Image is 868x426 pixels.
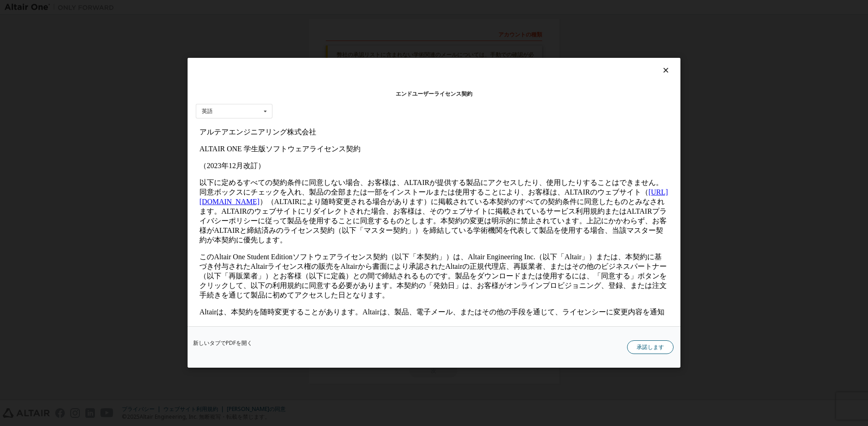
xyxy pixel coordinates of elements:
[4,55,467,72] font: 以下に定めるすべての契約条件に同意しない場合、お客様は、ALTAIRが提供する製品にアクセスしたり、使用したりすることはできません。同意ボックスにチェックを入れ、製品の全部または一部をインストー...
[4,4,120,12] font: アルテアエンジニアリング株式会社
[627,341,674,354] button: 承諾します
[202,108,213,115] font: 英語
[4,21,165,29] font: ALTAIR ONE 学生版ソフトウェアライセンス契約
[193,339,252,347] font: 新しいタブでPDFを開く
[4,184,469,201] font: Altairは、本契約を随時変更することがあります。Altairは、製品、電子メール、またはその他の手段を通じて、ライセンシーに変更内容を通知するよう合理的な努力を払います。
[4,129,471,175] font: このAltair One Student Editionソフトウェアライセンス契約（以下「本契約」）は、Altair Engineering Inc.（以下「Altair」）または、本契約に基づ...
[4,38,69,46] font: （2023年12月改訂）
[396,90,472,98] font: エンドユーザーライセンス契約
[4,74,471,120] font: ）（ALTAIRにより随時変更される場合があります）に掲載されている本契約のすべての契約条件に同意したものとみなされます。ALTAIRのウェブサイトにリダイレクトされた場合、お客様は、そのウェブ...
[193,341,252,346] a: 新しいタブでPDFを開く
[637,344,664,351] font: 承諾します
